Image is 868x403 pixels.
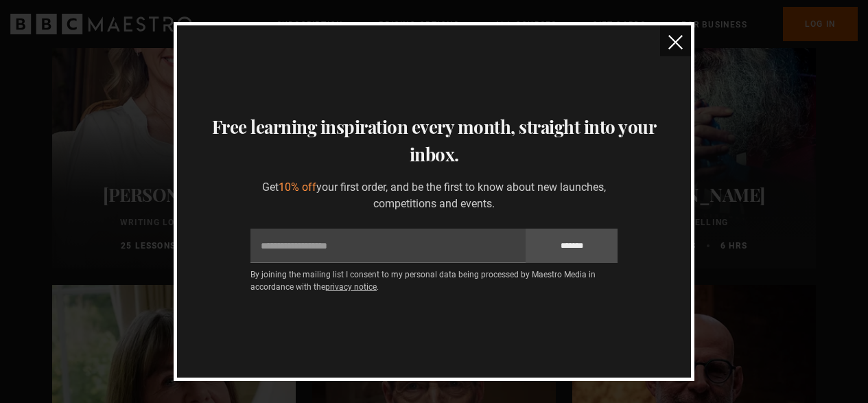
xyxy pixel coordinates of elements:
span: 10% off [279,181,316,194]
p: By joining the mailing list I consent to my personal data being processed by Maestro Media in acc... [250,268,618,293]
h3: Free learning inspiration every month, straight into your inbox. [193,113,675,168]
button: close [660,25,691,56]
a: privacy notice [325,282,377,292]
p: Get your first order, and be the first to know about new launches, competitions and events. [250,179,618,212]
